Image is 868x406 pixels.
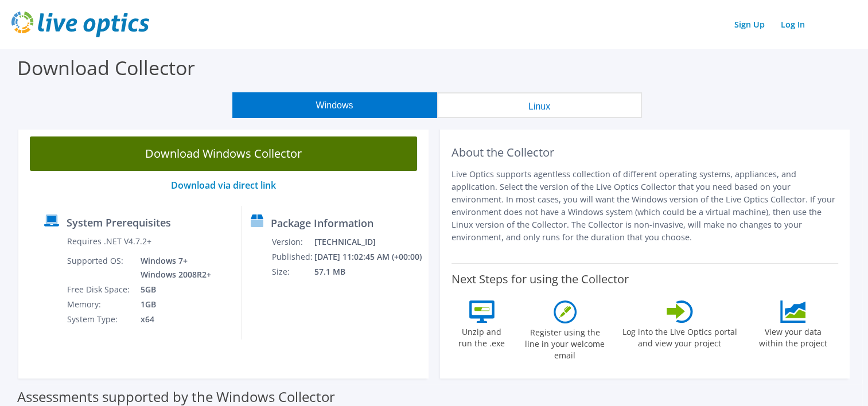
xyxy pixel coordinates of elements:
[171,179,276,192] a: Download via direct link
[775,16,811,33] a: Log In
[622,323,738,349] label: Log into the Live Optics portal and view your project
[30,136,417,171] a: Download Windows Collector
[132,297,213,312] td: 1GB
[271,264,314,279] td: Size:
[271,249,314,264] td: Published:
[451,168,839,244] p: Live Optics supports agentless collection of different operating systems, appliances, and applica...
[271,235,314,249] td: Version:
[314,249,423,264] td: [DATE] 11:02:45 AM (+00:00)
[437,92,642,118] button: Linux
[67,217,171,228] label: System Prerequisites
[451,272,629,286] label: Next Steps for using the Collector
[17,54,195,81] label: Download Collector
[67,312,132,327] td: System Type:
[314,264,423,279] td: 57.1 MB
[67,282,132,297] td: Free Disk Space:
[451,146,839,159] h2: About the Collector
[132,312,213,327] td: x64
[456,323,508,349] label: Unzip and run the .exe
[67,236,151,247] label: Requires .NET V4.7.2+
[132,282,213,297] td: 5GB
[17,391,335,403] label: Assessments supported by the Windows Collector
[752,323,834,349] label: View your data within the project
[729,16,770,33] a: Sign Up
[271,217,373,229] label: Package Information
[67,297,132,312] td: Memory:
[522,323,608,361] label: Register using the line in your welcome email
[232,92,437,118] button: Windows
[132,253,213,282] td: Windows 7+ Windows 2008R2+
[314,235,423,249] td: [TECHNICAL_ID]
[67,253,132,282] td: Supported OS:
[11,11,149,37] img: live_optics_svg.svg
